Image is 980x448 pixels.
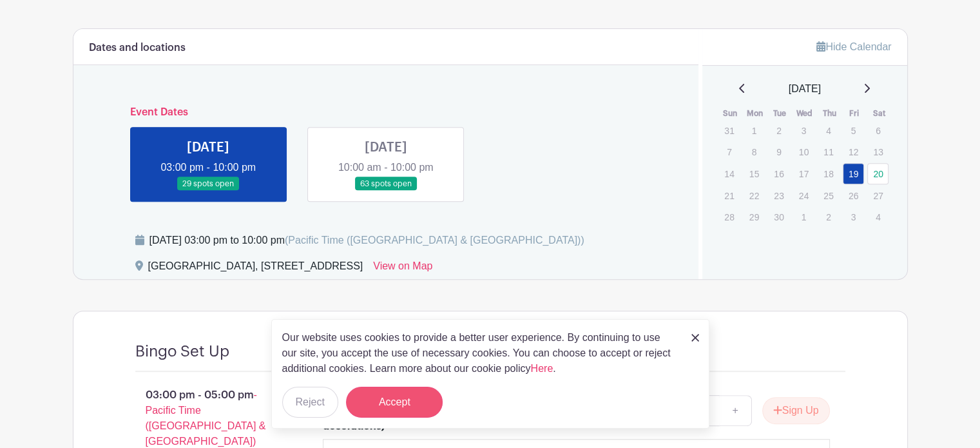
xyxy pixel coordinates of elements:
[818,207,839,227] p: 2
[818,186,839,206] p: 25
[867,207,889,227] p: 4
[282,387,338,418] button: Reject
[744,207,765,227] p: 29
[531,363,553,374] a: Here
[867,186,889,206] p: 27
[744,121,765,141] p: 1
[818,164,839,184] p: 18
[743,107,768,120] th: Mon
[842,107,867,120] th: Fri
[867,121,889,141] p: 6
[89,42,186,54] h6: Dates and locations
[793,186,814,206] p: 24
[768,186,789,206] p: 23
[793,142,814,162] p: 10
[285,235,584,246] span: (Pacific Time ([GEOGRAPHIC_DATA] & [GEOGRAPHIC_DATA]))
[843,121,864,141] p: 5
[793,121,814,141] p: 3
[867,142,889,162] p: 13
[718,164,740,184] p: 14
[843,207,864,227] p: 3
[762,397,830,424] button: Sign Up
[744,186,765,206] p: 22
[691,334,699,342] img: close_button-5f87c8562297e5c2d7936805f587ecaba9071eb48480494691a3f1689db116b3.svg
[793,207,814,227] p: 1
[149,233,584,248] div: [DATE] 03:00 pm to 10:00 pm
[789,81,821,97] span: [DATE]
[768,142,789,162] p: 9
[767,107,793,120] th: Tue
[843,142,864,162] p: 12
[718,186,740,206] p: 21
[793,164,814,184] p: 17
[718,107,743,120] th: Sun
[718,121,740,141] p: 31
[718,207,740,227] p: 28
[744,142,765,162] p: 8
[768,121,789,141] p: 2
[793,107,818,120] th: Wed
[816,41,891,52] a: Hide Calendar
[843,186,864,206] p: 26
[346,387,443,418] button: Accept
[148,258,363,279] div: [GEOGRAPHIC_DATA], [STREET_ADDRESS]
[282,330,678,376] p: Our website uses cookies to provide a better user experience. By continuing to use our site, you ...
[768,207,789,227] p: 30
[744,164,765,184] p: 15
[817,107,842,120] th: Thu
[373,258,432,279] a: View on Map
[867,163,889,184] a: 20
[843,163,864,184] a: 19
[768,164,789,184] p: 16
[818,142,839,162] p: 11
[818,121,839,141] p: 4
[718,142,740,162] p: 7
[120,106,653,119] h6: Event Dates
[719,395,751,426] a: +
[867,107,892,120] th: Sat
[135,342,229,361] h4: Bingo Set Up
